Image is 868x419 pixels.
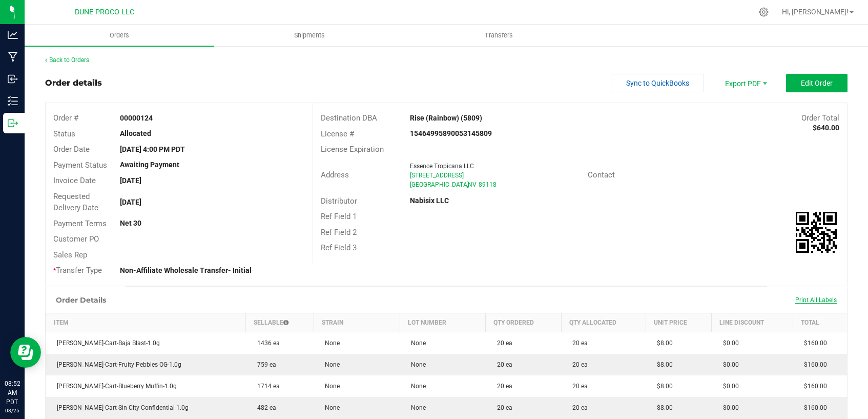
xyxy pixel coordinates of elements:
th: Sellable [246,313,314,332]
a: Shipments [214,25,404,46]
span: 1714 ea [252,383,280,390]
span: Payment Status [53,161,107,170]
strong: Awaiting Payment [120,161,179,169]
span: $8.00 [652,383,673,390]
span: None [406,383,426,390]
span: Destination DBA [321,113,377,123]
th: Strain [314,313,400,332]
button: Sync to QuickBooks [612,74,704,92]
a: Transfers [404,25,594,46]
span: Orders [96,31,143,40]
span: Ref Field 3 [321,243,357,252]
span: [GEOGRAPHIC_DATA] [410,181,469,188]
span: [PERSON_NAME]-Cart-Sin City Confidential-1.0g [52,404,189,411]
span: Edit Order [801,79,833,87]
h1: Order Details [56,296,106,304]
span: 20 ea [492,361,512,368]
span: 20 ea [567,404,588,411]
span: [PERSON_NAME]-Cart-Baja Blast-1.0g [52,340,160,347]
iframe: Resource center [10,337,41,368]
span: 20 ea [492,340,512,347]
span: $0.00 [718,340,739,347]
span: 20 ea [567,340,588,347]
div: Order details [45,77,102,89]
th: Item [46,313,246,332]
span: Sync to QuickBooks [627,79,690,87]
button: Edit Order [786,74,848,92]
span: Hi, [PERSON_NAME]! [782,8,849,16]
span: Ref Field 1 [321,212,357,221]
span: DUNE PROCO LLC [75,8,134,16]
span: Transfer Type [53,266,102,275]
span: None [406,361,426,368]
strong: [DATE] 4:00 PM PDT [120,145,185,153]
img: Scan me! [796,212,837,253]
span: Payment Terms [53,219,107,228]
span: Print All Labels [795,296,837,304]
span: Sales Rep [53,250,87,260]
inline-svg: Inventory [8,96,18,106]
th: Line Discount [712,313,793,332]
th: Total [793,313,847,332]
qrcode: 00000124 [796,212,837,253]
span: $8.00 [652,361,673,368]
span: Ref Field 2 [321,228,357,237]
strong: 00000124 [120,114,153,122]
span: Distributor [321,196,357,206]
strong: $640.00 [813,124,839,132]
span: Essence Tropicana LLC [410,163,474,170]
span: License # [321,129,354,138]
div: Manage settings [757,7,770,17]
span: Status [53,129,75,138]
span: $0.00 [718,361,739,368]
span: $160.00 [799,383,827,390]
span: 20 ea [567,361,588,368]
span: 1436 ea [252,340,280,347]
span: Order # [53,113,78,123]
inline-svg: Outbound [8,118,18,128]
span: Invoice Date [53,176,96,185]
strong: Rise (Rainbow) (5809) [410,114,482,122]
span: 20 ea [567,383,588,390]
th: Qty Allocated [561,313,646,332]
span: 20 ea [492,404,512,411]
span: $160.00 [799,361,827,368]
inline-svg: Inbound [8,74,18,84]
span: $8.00 [652,404,673,411]
span: $0.00 [718,383,739,390]
span: $160.00 [799,340,827,347]
span: Order Total [801,113,839,123]
strong: [DATE] [120,198,141,206]
strong: Non-Affiliate Wholesale Transfer- Initial [120,266,252,274]
span: None [320,383,340,390]
span: [PERSON_NAME]-Cart-Blueberry Muffin-1.0g [52,383,177,390]
span: None [320,340,340,347]
span: $160.00 [799,404,827,411]
span: 89118 [479,181,497,188]
strong: [DATE] [120,176,141,185]
strong: Allocated [120,129,151,137]
span: None [406,404,426,411]
a: Orders [25,25,214,46]
strong: 15464995890053145809 [410,129,492,137]
span: $0.00 [718,404,739,411]
span: 759 ea [252,361,276,368]
strong: Nabisix LLC [410,196,449,205]
span: 482 ea [252,404,276,411]
span: $8.00 [652,340,673,347]
th: Qty Ordered [486,313,562,332]
strong: Net 30 [120,219,141,227]
inline-svg: Manufacturing [8,52,18,62]
li: Export PDF [714,74,776,92]
span: [STREET_ADDRESS] [410,172,464,179]
inline-svg: Analytics [8,30,18,40]
span: , [467,181,468,188]
span: Order Date [53,145,90,154]
span: Address [321,170,349,179]
span: None [320,404,340,411]
span: NV [468,181,477,188]
span: Shipments [280,31,339,40]
span: License Expiration [321,145,384,154]
span: Requested Delivery Date [53,192,98,213]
